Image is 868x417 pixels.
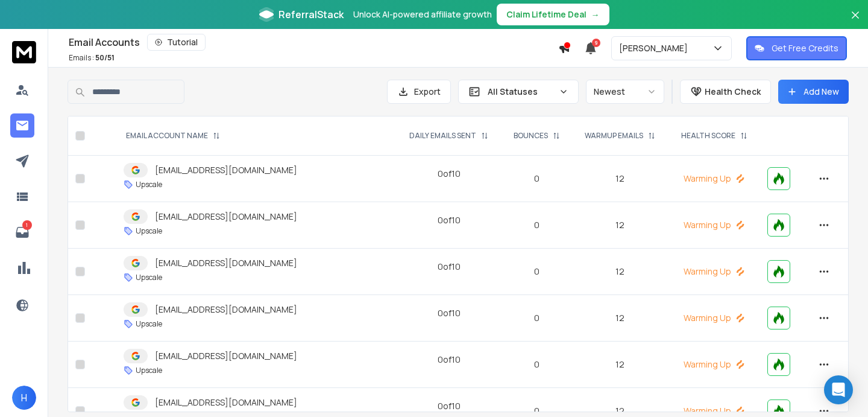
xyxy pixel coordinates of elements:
[409,131,476,141] p: DAILY EMAILS SENT
[69,34,558,51] div: Email Accounts
[155,257,297,269] p: [EMAIL_ADDRESS][DOMAIN_NAME]
[585,131,643,141] p: WARMUP EMAILS
[147,34,206,51] button: Tutorial
[676,312,753,324] p: Warming Up
[438,354,461,366] div: 0 of 10
[387,80,451,104] button: Export
[353,8,492,21] p: Unlock AI-powered affiliate growth
[126,131,220,141] div: EMAIL ACCOUNT NAME
[509,405,565,417] p: 0
[824,375,853,404] div: Open Intercom Messenger
[572,249,668,295] td: 12
[438,307,461,319] div: 0 of 10
[438,168,461,180] div: 0 of 10
[155,211,297,223] p: [EMAIL_ADDRESS][DOMAIN_NAME]
[572,342,668,388] td: 12
[438,261,461,273] div: 0 of 10
[591,8,600,21] span: →
[509,266,565,278] p: 0
[680,80,771,104] button: Health Check
[778,80,849,104] button: Add New
[155,350,297,362] p: [EMAIL_ADDRESS][DOMAIN_NAME]
[619,42,693,54] p: [PERSON_NAME]
[848,7,863,36] button: Close banner
[95,53,115,63] span: 50 / 51
[438,214,461,226] div: 0 of 10
[572,202,668,249] td: 12
[10,220,34,244] a: 1
[676,405,753,417] p: Warming Up
[772,42,838,54] p: Get Free Credits
[572,156,668,202] td: 12
[676,358,753,371] p: Warming Up
[136,273,162,282] p: Upscale
[136,366,162,375] p: Upscale
[155,164,297,176] p: [EMAIL_ADDRESS][DOMAIN_NAME]
[509,173,565,185] p: 0
[155,304,297,316] p: [EMAIL_ADDRESS][DOMAIN_NAME]
[586,80,664,104] button: Newest
[438,400,461,412] div: 0 of 10
[497,4,609,25] button: Claim Lifetime Deal→
[509,312,565,324] p: 0
[681,131,735,141] p: HEALTH SCORE
[509,358,565,371] p: 0
[136,319,162,329] p: Upscale
[572,295,668,342] td: 12
[509,219,565,231] p: 0
[676,173,753,185] p: Warming Up
[278,7,344,22] span: ReferralStack
[12,386,36,410] button: H
[136,226,162,236] p: Upscale
[69,53,115,63] p: Emails :
[514,131,548,141] p: BOUNCES
[22,220,32,230] p: 1
[136,180,162,189] p: Upscale
[155,396,297,409] p: [EMAIL_ADDRESS][DOMAIN_NAME]
[592,39,600,47] span: 9
[488,86,554,98] p: All Statuses
[676,266,753,278] p: Warming Up
[676,219,753,231] p: Warming Up
[705,86,761,98] p: Health Check
[746,36,847,60] button: Get Free Credits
